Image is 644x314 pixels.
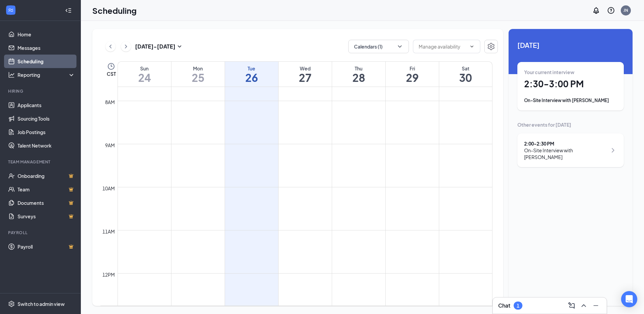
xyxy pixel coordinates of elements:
[107,62,115,70] svg: Clock
[225,65,278,72] div: Tue
[568,302,576,310] svg: ComposeMessage
[524,69,617,75] div: Your current interview
[419,43,466,50] input: Manage availability
[225,62,278,87] a: August 26, 2025
[107,42,114,51] svg: ChevronLeft
[171,72,225,83] h1: 25
[118,62,171,87] a: August 24, 2025
[18,28,75,41] a: Home
[607,6,615,14] svg: QuestionInfo
[580,302,588,310] svg: ChevronUp
[623,7,628,13] div: JN
[498,302,510,309] h3: Chat
[348,40,409,53] button: Calendars (1)ChevronDown
[175,42,184,51] svg: SmallChevronDown
[386,65,439,72] div: Fri
[104,98,116,106] div: 8am
[279,65,332,72] div: Wed
[332,65,385,72] div: Thu
[332,62,385,87] a: August 28, 2025
[92,5,137,16] h1: Scheduling
[484,40,498,53] button: Settings
[8,230,74,235] div: Payroll
[439,62,492,87] a: August 30, 2025
[439,65,492,72] div: Sat
[104,142,116,149] div: 9am
[279,72,332,83] h1: 27
[332,72,385,83] h1: 28
[517,40,624,50] span: [DATE]
[7,7,14,13] svg: WorkstreamLogo
[592,302,600,310] svg: Minimize
[8,301,15,307] svg: Settings
[101,271,116,278] div: 12pm
[517,121,624,128] div: Other events for [DATE]
[386,62,439,87] a: August 29, 2025
[590,300,601,311] button: Minimize
[118,72,171,83] h1: 24
[578,300,589,311] button: ChevronUp
[524,78,617,90] h1: 2:30 - 3:00 PM
[18,169,75,183] a: OnboardingCrown
[171,62,225,87] a: August 25, 2025
[8,71,15,78] svg: Analysis
[123,42,129,51] svg: ChevronRight
[524,140,607,147] div: 2:00 - 2:30 PM
[279,62,332,87] a: August 27, 2025
[18,301,65,307] div: Switch to admin view
[18,112,75,125] a: Sourcing Tools
[18,139,75,152] a: Talent Network
[18,210,75,223] a: SurveysCrown
[609,146,617,154] svg: ChevronRight
[524,97,617,104] div: On-Site Interview with [PERSON_NAME]
[101,228,116,235] div: 11am
[487,42,495,51] svg: Settings
[386,72,439,83] h1: 29
[225,72,278,83] h1: 26
[18,55,75,68] a: Scheduling
[18,240,75,253] a: PayrollCrown
[396,43,403,50] svg: ChevronDown
[121,41,131,52] button: ChevronRight
[18,98,75,112] a: Applicants
[18,183,75,196] a: TeamCrown
[566,300,577,311] button: ComposeMessage
[65,7,72,14] svg: Collapse
[107,70,116,77] span: CST
[101,185,116,192] div: 10am
[621,291,637,307] div: Open Intercom Messenger
[18,41,75,55] a: Messages
[8,159,74,165] div: Team Management
[524,147,607,160] div: On-Site Interview with [PERSON_NAME]
[469,44,475,49] svg: ChevronDown
[135,43,175,50] h3: [DATE] - [DATE]
[592,6,600,14] svg: Notifications
[8,88,74,94] div: Hiring
[18,71,75,78] div: Reporting
[517,303,519,309] div: 1
[105,41,116,52] button: ChevronLeft
[439,72,492,83] h1: 30
[18,125,75,139] a: Job Postings
[171,65,225,72] div: Mon
[118,65,171,72] div: Sun
[18,196,75,210] a: DocumentsCrown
